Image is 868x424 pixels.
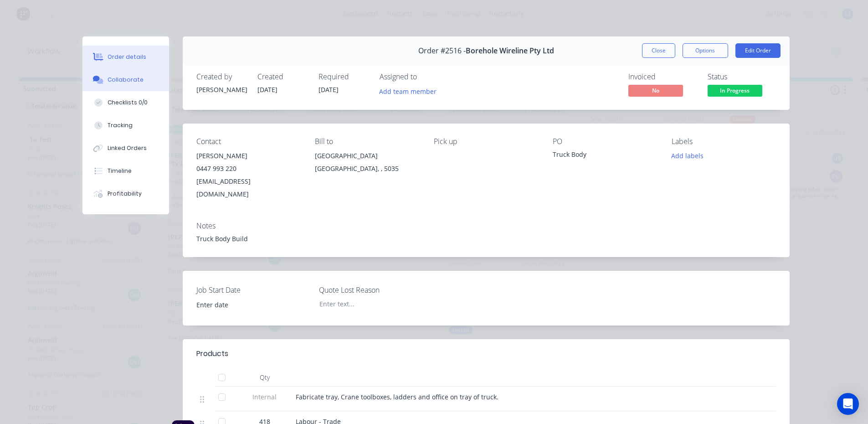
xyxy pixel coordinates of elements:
[82,137,169,160] button: Linked Orders
[257,72,308,81] div: Created
[434,137,538,146] div: Pick up
[196,222,776,230] div: Notes
[237,368,292,387] div: Qty
[196,85,247,94] div: [PERSON_NAME]
[708,85,762,98] button: In Progress
[82,160,169,182] button: Timeline
[108,144,147,152] div: Linked Orders
[196,162,301,175] div: 0447 993 220
[837,393,859,415] div: Open Intercom Messenger
[683,43,728,58] button: Options
[319,284,433,295] label: Quote Lost Reason
[735,43,781,58] button: Edit Order
[82,182,169,205] button: Profitability
[108,53,146,61] div: Order details
[108,121,133,129] div: Tracking
[108,190,142,198] div: Profitability
[196,150,301,201] div: [PERSON_NAME]0447 993 220[EMAIL_ADDRESS][DOMAIN_NAME]
[418,47,466,55] span: Order #2516 -
[82,91,169,114] button: Checklists 0/0
[374,85,441,97] button: Add team member
[296,393,498,401] span: Fabricate tray, Crane toolboxes, ladders and office on tray of truck.
[642,43,675,58] button: Close
[466,47,554,55] span: Borehole Wireline Pty Ltd
[190,298,303,311] input: Enter date
[82,68,169,91] button: Collaborate
[318,85,339,94] span: [DATE]
[708,72,776,81] div: Status
[108,167,132,175] div: Timeline
[628,72,697,81] div: Invoiced
[315,162,419,175] div: [GEOGRAPHIC_DATA], , 5035
[628,85,683,96] span: No
[82,114,169,137] button: Tracking
[196,234,776,243] div: Truck Body Build
[196,284,310,295] label: Job Start Date
[315,137,419,146] div: Bill to
[553,150,657,162] div: Truck Body
[241,392,288,402] span: Internal
[257,85,277,94] span: [DATE]
[553,137,657,146] div: PO
[82,46,169,68] button: Order details
[318,72,369,81] div: Required
[667,150,709,162] button: Add labels
[380,85,442,97] button: Add team member
[380,72,471,81] div: Assigned to
[315,150,419,162] div: [GEOGRAPHIC_DATA]
[108,98,148,107] div: Checklists 0/0
[196,175,301,201] div: [EMAIL_ADDRESS][DOMAIN_NAME]
[672,137,776,146] div: Labels
[108,76,144,84] div: Collaborate
[708,85,762,96] span: In Progress
[196,150,301,162] div: [PERSON_NAME]
[196,137,301,146] div: Contact
[315,150,419,179] div: [GEOGRAPHIC_DATA][GEOGRAPHIC_DATA], , 5035
[196,348,228,359] div: Products
[196,72,247,81] div: Created by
